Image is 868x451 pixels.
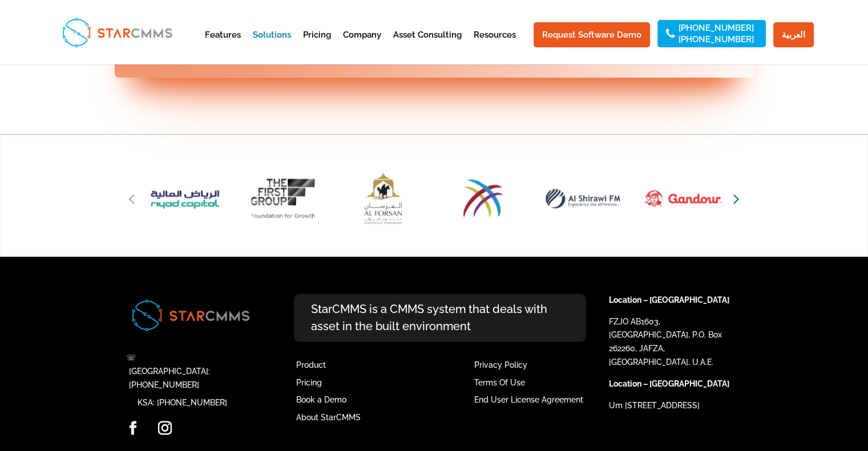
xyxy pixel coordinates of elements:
[439,157,527,239] img: Nesma Telecom & Technology Logo
[126,353,136,362] span: ☏
[539,157,627,239] img: Al Shirawi FM Logo
[539,157,627,239] div: 8 / 51
[240,157,328,239] div: 5 / 51
[296,395,346,404] a: Book a Demo
[138,398,227,407] a: KSA: [PHONE_NUMBER]
[343,31,381,59] a: Company
[609,399,737,413] p: Um [STREET_ADDRESS]
[474,31,516,59] a: Resources
[679,35,754,43] a: [PHONE_NUMBER]
[129,367,210,389] a: [GEOGRAPHIC_DATA]: [PHONE_NUMBER]
[679,24,754,32] a: [PHONE_NUMBER]
[474,395,583,404] a: End User License Agreement
[240,157,328,239] img: The First Group Logo
[474,360,527,369] a: Privacy Policy
[439,157,527,239] div: 7 / 51
[609,315,737,377] p: FZJO AB1603, [GEOGRAPHIC_DATA], P.O. Box 262260, JAFZA, [GEOGRAPHIC_DATA], U.A.E.
[639,157,727,239] img: Gandour Logo
[340,157,428,239] div: 6 / 51
[140,157,228,239] img: Riyad Capital
[303,31,331,59] a: Pricing
[609,295,729,304] strong: Location – [GEOGRAPHIC_DATA]
[57,13,177,52] img: StarCMMS
[296,378,322,387] a: Pricing
[474,378,525,387] a: Terms Of Use
[296,360,326,369] a: Product
[773,22,814,47] a: العربية
[393,31,462,59] a: Asset Consulting
[678,328,868,451] iframe: Chat Widget
[534,22,650,47] a: Request Software Demo
[639,157,727,239] div: 9 / 51
[296,413,361,422] a: About StarCMMS
[205,31,241,59] a: Features
[140,157,228,239] div: 4 / 51
[609,379,729,388] strong: Location – [GEOGRAPHIC_DATA]
[340,157,428,239] img: AL Forsan Logo
[253,31,291,59] a: Solutions
[126,294,255,336] img: Image
[294,294,586,342] p: StarCMMS is a CMMS system that deals with asset in the built environment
